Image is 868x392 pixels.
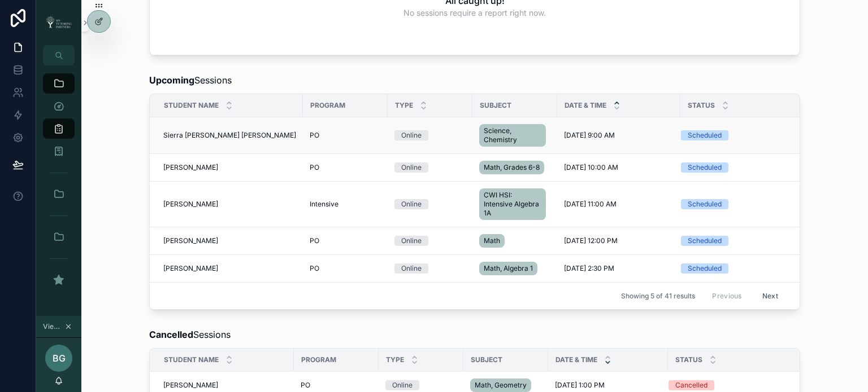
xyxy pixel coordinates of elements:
span: Date & Time [565,101,606,110]
div: Scheduled [688,236,722,246]
span: PO [310,236,319,245]
div: Scheduled [688,199,722,209]
span: Sessions [149,73,232,87]
span: [DATE] 11:00 AM [564,200,617,209]
span: Type [386,355,404,364]
span: [PERSON_NAME] [163,381,218,390]
span: PO [310,131,319,140]
span: [DATE] 12:00 PM [564,236,618,245]
span: Status [688,101,715,110]
span: Student Name [164,101,219,110]
div: scrollable content [36,65,81,305]
span: [PERSON_NAME] [163,264,218,273]
span: Showing 5 of 41 results [621,292,695,301]
div: Cancelled [675,380,708,390]
span: Subject [480,101,511,110]
button: Next [754,287,786,305]
span: PO [301,381,310,390]
span: [DATE] 1:00 PM [555,381,605,390]
span: Viewing as Bill [43,322,62,331]
strong: Cancelled [149,329,193,340]
span: Math, Algebra 1 [484,264,533,273]
span: Program [301,355,336,364]
img: App logo [43,15,75,30]
span: [PERSON_NAME] [163,200,218,209]
div: Online [401,130,422,140]
strong: Upcoming [149,74,194,86]
span: Student Name [164,355,219,364]
span: Math, Geometry [475,381,527,390]
span: Sierra [PERSON_NAME] [PERSON_NAME] [163,131,296,140]
div: Online [401,236,422,246]
div: Scheduled [688,263,722,274]
span: Subject [471,355,502,364]
span: [PERSON_NAME] [163,236,218,245]
span: BG [53,351,66,365]
span: [DATE] 9:00 AM [564,131,615,140]
span: Math [484,236,500,245]
span: Intensive [310,200,338,209]
span: [PERSON_NAME] [163,163,218,172]
span: PO [310,264,319,273]
span: PO [310,163,319,172]
span: [DATE] 10:00 AM [564,163,618,172]
span: CWI HSI: Intensive Algebra 1A [484,191,541,218]
span: Program [310,101,345,110]
div: Online [392,380,413,390]
span: Science, Chemistry [484,126,541,144]
div: Scheduled [688,130,722,140]
span: Date & Time [555,355,597,364]
div: Scheduled [688,162,722,173]
span: Sessions [149,328,231,341]
div: Online [401,199,422,209]
span: Status [675,355,702,364]
span: [DATE] 2:30 PM [564,264,614,273]
span: Math, Grades 6-8 [484,163,540,172]
div: Online [401,263,422,274]
span: No sessions require a report right now. [403,7,546,19]
div: Online [401,162,422,173]
span: Type [395,101,413,110]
